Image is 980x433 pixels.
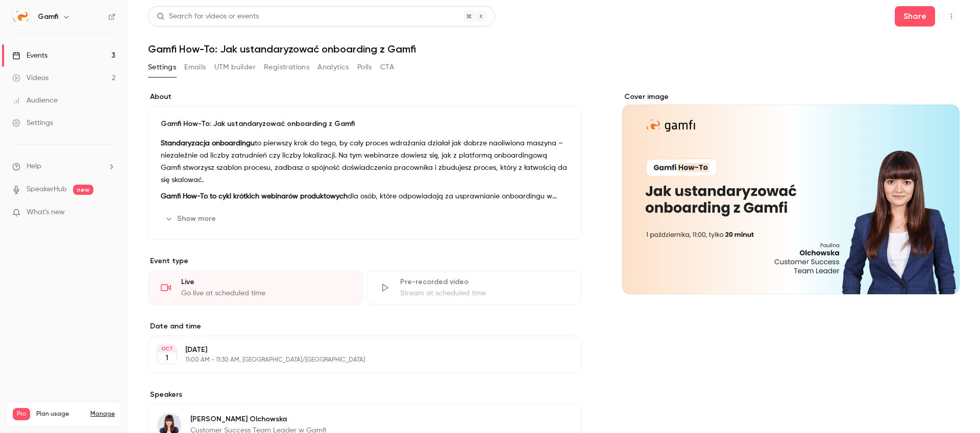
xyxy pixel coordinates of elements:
[622,92,960,294] section: Cover image
[12,95,58,106] div: Audience
[158,345,176,352] div: OCT
[161,193,348,200] strong: Gamfi How-To to cykl krótkich webinarów produktowych
[27,207,65,218] span: What's new
[380,59,394,75] button: CTA
[190,414,326,424] p: [PERSON_NAME] Olchowska
[27,184,67,195] a: SpeakerHub
[400,277,569,287] div: Pre-recorded video
[214,59,256,75] button: UTM builder
[165,353,168,363] p: 1
[161,190,569,202] p: dla osób, które odpowiadają za usprawnianie onboardingu w swoich organizacjach. W 20 minut pokazu...
[148,43,960,55] h1: Gamfi How-To: Jak ustandaryzować onboarding z Gamfi
[400,288,569,298] div: Stream at scheduled time
[13,9,29,25] img: Gamfi
[161,140,255,147] strong: Standaryzacja onboardingu
[184,59,206,75] button: Emails
[148,321,581,332] label: Date and time
[12,73,48,83] div: Videos
[181,288,350,298] div: Go live at scheduled time
[90,410,115,418] a: Manage
[12,161,115,172] li: help-dropdown-opener
[161,211,222,227] button: Show more
[161,119,569,129] p: Gamfi How-To: Jak ustandaryzować onboarding z Gamfi
[622,92,960,102] label: Cover image
[73,185,93,195] span: new
[317,59,349,75] button: Analytics
[148,270,363,305] div: LiveGo live at scheduled time
[357,59,372,75] button: Polls
[12,50,47,61] div: Events
[181,277,350,287] div: Live
[12,118,53,128] div: Settings
[13,408,30,420] span: Pro
[148,390,581,400] label: Speakers
[185,356,527,364] p: 11:00 AM - 11:30 AM, [GEOGRAPHIC_DATA]/[GEOGRAPHIC_DATA]
[148,59,176,75] button: Settings
[148,92,581,102] label: About
[895,6,935,27] button: Share
[367,270,582,305] div: Pre-recorded videoStream at scheduled time
[161,137,569,186] p: to pierwszy krok do tego, by cały proces wdrażania działał jak dobrze naoliwiona maszyna – niezal...
[185,345,527,355] p: [DATE]
[157,11,259,22] div: Search for videos or events
[148,256,581,266] p: Event type
[27,161,41,172] span: Help
[36,410,84,418] span: Plan usage
[264,59,309,75] button: Registrations
[38,12,58,22] h6: Gamfi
